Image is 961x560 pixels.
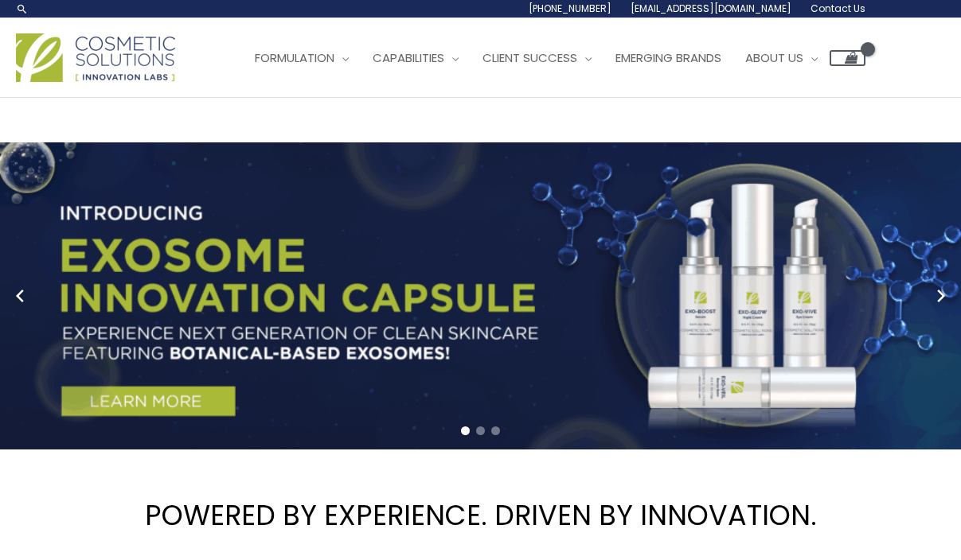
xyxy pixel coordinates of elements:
span: Contact Us [811,2,865,15]
a: Formulation [243,34,361,82]
span: Capabilities [373,49,444,66]
span: Emerging Brands [615,49,721,66]
a: Search icon link [16,2,29,15]
button: Previous slide [8,284,32,308]
span: About Us [745,49,803,66]
a: Capabilities [361,34,471,82]
span: [PHONE_NUMBER] [529,2,611,15]
nav: Site Navigation [231,34,865,82]
a: Emerging Brands [604,34,733,82]
span: Go to slide 1 [461,426,470,435]
span: Go to slide 3 [491,426,500,435]
a: About Us [733,34,830,82]
span: [EMAIL_ADDRESS][DOMAIN_NAME] [631,2,791,15]
a: View Shopping Cart, empty [830,50,865,66]
span: Formulation [255,49,334,66]
a: Client Success [471,34,604,82]
img: Cosmetic Solutions Logo [16,33,175,82]
span: Go to slide 2 [476,426,485,435]
span: Client Success [482,49,577,66]
button: Next slide [929,284,953,308]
